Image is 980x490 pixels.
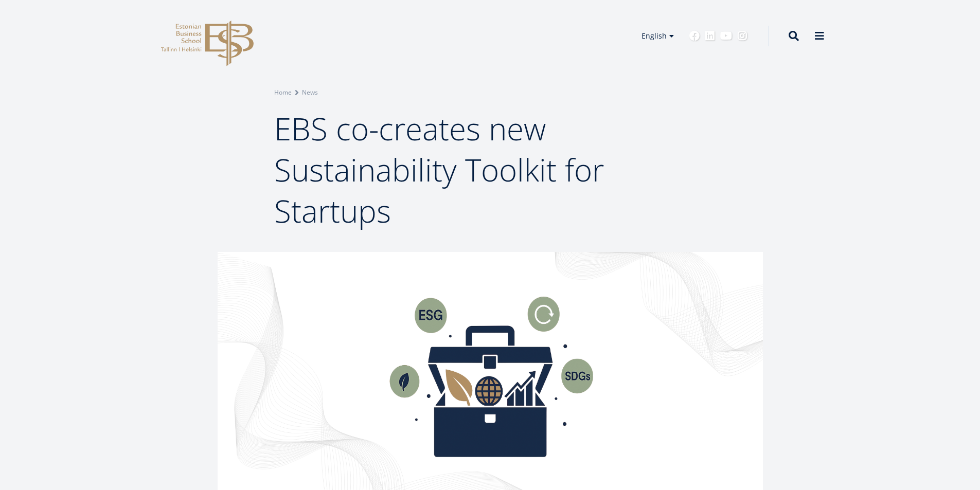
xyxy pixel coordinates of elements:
[274,87,292,98] a: Home
[274,107,604,232] span: EBS co-creates new Sustainability Toolkit for Startups
[720,31,732,41] a: Youtube
[705,31,715,41] a: Linkedin
[737,31,747,41] a: Instagram
[302,87,318,98] a: News
[689,31,700,41] a: Facebook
